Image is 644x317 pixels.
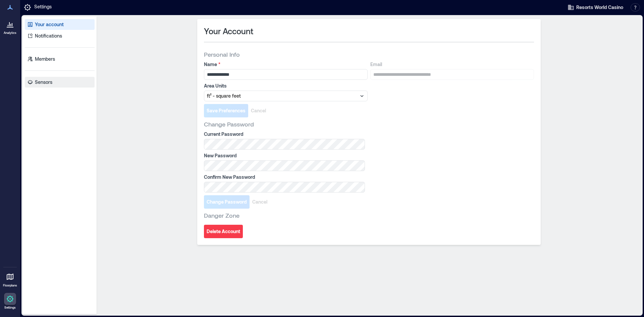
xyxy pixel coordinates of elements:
[566,2,625,13] button: Resorts World Casino
[204,195,250,209] button: Change Password
[207,107,246,114] span: Save Preferences
[4,306,16,310] p: Settings
[204,83,366,89] label: Area Units
[204,61,366,68] label: Name
[35,79,52,86] p: Sensors
[1,269,19,289] a: Floorplans
[4,31,16,35] p: Analytics
[204,225,243,238] button: Delete Account
[35,33,62,39] p: Notifications
[204,26,253,37] span: Your Account
[25,54,95,64] a: Members
[207,199,247,205] span: Change Password
[2,16,18,37] a: Analytics
[204,211,239,219] span: Danger Zone
[34,3,52,11] p: Settings
[250,195,270,209] button: Cancel
[207,228,240,235] span: Delete Account
[204,131,364,138] label: Current Password
[25,77,95,88] a: Sensors
[25,19,95,30] a: Your account
[35,56,55,62] p: Members
[370,61,533,68] label: Email
[248,104,269,117] button: Cancel
[25,31,95,41] a: Notifications
[204,174,364,180] label: Confirm New Password
[204,120,254,128] span: Change Password
[35,21,64,28] p: Your account
[204,104,248,117] button: Save Preferences
[204,152,364,159] label: New Password
[251,107,266,114] span: Cancel
[576,4,623,11] span: Resorts World Casino
[204,50,240,58] span: Personal Info
[3,283,17,287] p: Floorplans
[2,291,18,312] a: Settings
[252,199,267,205] span: Cancel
